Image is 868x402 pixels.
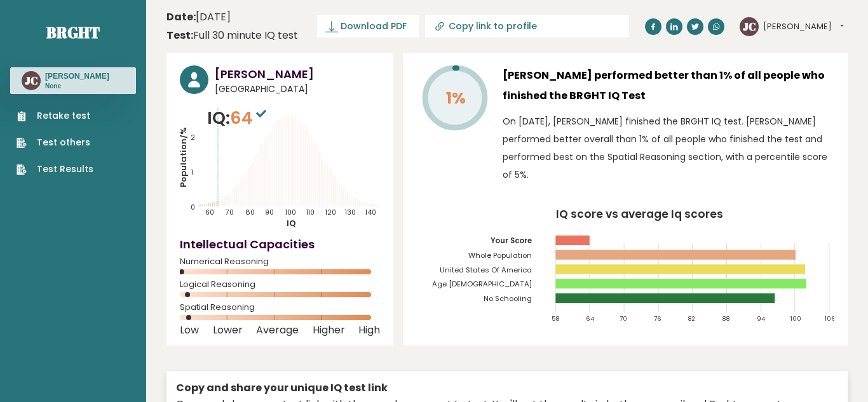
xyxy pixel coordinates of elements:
span: High [358,328,380,333]
tspan: IQ score vs average Iq scores [557,206,724,222]
b: Test: [166,28,193,43]
a: Download PDF [317,15,419,37]
tspan: 100 [285,208,296,217]
tspan: 82 [688,314,695,323]
a: Brght [46,22,100,43]
p: On [DATE], [PERSON_NAME] finished the BRGHT IQ test. [PERSON_NAME] performed better overall than ... [503,112,834,184]
div: Full 30 minute IQ test [166,28,298,43]
span: Download PDF [341,20,407,33]
tspan: 60 [205,208,214,217]
a: Test others [17,136,93,149]
tspan: Age [DEMOGRAPHIC_DATA] [432,279,532,289]
text: JC [743,18,756,33]
tspan: Whole Population [468,250,532,260]
tspan: 100 [790,314,801,323]
tspan: 94 [757,314,765,323]
span: Spatial Reasoning [180,305,380,310]
tspan: 1 [191,168,193,177]
span: Higher [313,328,345,333]
tspan: United States Of America [440,265,532,275]
tspan: 88 [722,314,730,323]
span: [GEOGRAPHIC_DATA] [215,83,380,96]
tspan: 2 [191,133,195,143]
h3: [PERSON_NAME] performed better than 1% of all people who finished the BRGHT IQ Test [503,65,834,106]
tspan: 76 [654,314,661,323]
h3: [PERSON_NAME] [215,65,380,83]
b: Date: [166,10,196,24]
p: None [45,82,109,91]
tspan: Population/% [177,127,189,187]
tspan: 58 [552,314,560,323]
tspan: 120 [325,208,336,217]
p: IQ: [207,105,269,131]
h4: Intellectual Capacities [180,236,380,253]
tspan: 90 [265,208,274,217]
tspan: 0 [191,203,195,212]
tspan: 1% [446,87,466,109]
h3: [PERSON_NAME] [45,71,109,81]
span: 64 [230,106,269,130]
tspan: 110 [306,208,315,217]
tspan: 80 [245,208,255,217]
tspan: 70 [225,208,234,217]
span: Logical Reasoning [180,282,380,287]
span: Low [180,328,199,333]
tspan: Your Score [491,236,532,246]
button: [PERSON_NAME] [763,20,844,33]
span: Numerical Reasoning [180,259,380,264]
tspan: No Schooling [484,293,532,304]
span: Lower [213,328,243,333]
tspan: 130 [344,208,356,217]
a: Test Results [17,163,93,176]
tspan: 70 [620,314,628,323]
span: Average [256,328,299,333]
time: [DATE] [166,10,231,25]
tspan: 106 [825,314,836,323]
tspan: 140 [365,208,376,217]
div: Copy and share your unique IQ test link [176,380,838,396]
tspan: IQ [287,217,297,229]
a: Retake test [17,109,93,123]
tspan: 64 [586,314,594,323]
text: JC [25,73,38,88]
